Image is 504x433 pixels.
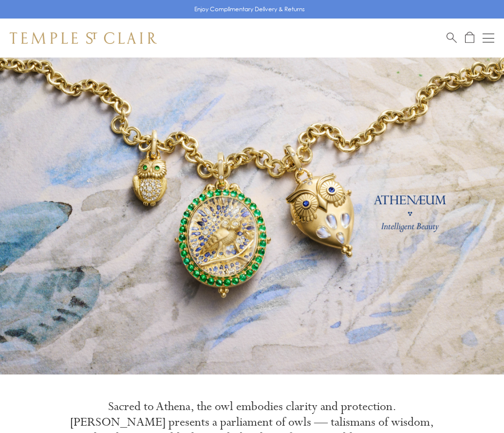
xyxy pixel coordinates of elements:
img: Temple St. Clair [10,32,157,44]
a: Open Shopping Bag [465,32,474,44]
a: Search [447,32,457,44]
button: Open navigation [483,32,494,44]
p: Enjoy Complimentary Delivery & Returns [194,4,305,14]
